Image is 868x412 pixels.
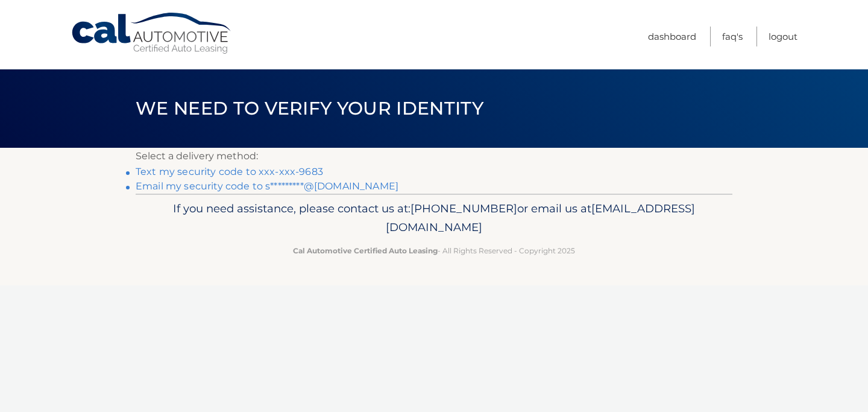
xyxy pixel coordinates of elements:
[648,27,696,46] a: Dashboard
[722,27,743,46] a: FAQ's
[136,166,323,177] a: Text my security code to xxx-xxx-9683
[410,201,517,215] span: [PHONE_NUMBER]
[143,244,725,257] p: - All Rights Reserved - Copyright 2025
[136,180,398,192] a: Email my security code to s*********@[DOMAIN_NAME]
[136,148,732,165] p: Select a delivery method:
[769,27,797,46] a: Logout
[71,12,233,55] a: Cal Automotive
[143,199,725,238] p: If you need assistance, please contact us at: or email us at
[293,246,438,255] strong: Cal Automotive Certified Auto Leasing
[136,97,483,119] span: We need to verify your identity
